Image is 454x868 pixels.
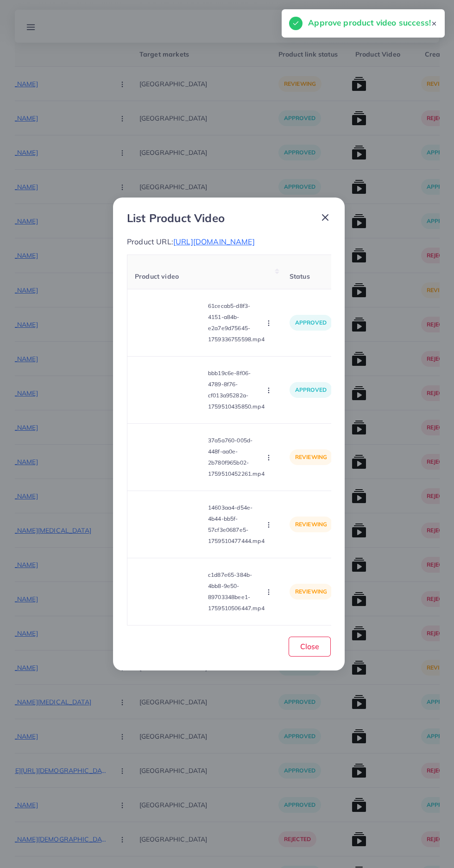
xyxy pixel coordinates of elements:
[300,642,319,651] span: Close
[290,449,333,465] p: reviewing
[127,211,225,225] h3: List Product Video
[208,569,265,614] p: c1d87e65-384b-4bb8-9e50-89703348bee1-1759510506447.mp4
[173,237,255,246] span: [URL][DOMAIN_NAME]
[290,315,332,331] p: approved
[289,637,331,657] button: Close
[308,17,431,29] h5: Approve product video success!
[127,236,331,247] p: Product URL:
[290,517,333,532] p: reviewing
[208,435,265,479] p: 37a5a760-005d-448f-aa0e-2b780f965b02-1759510452261.mp4
[208,300,265,345] p: 61cecab5-d8f3-4151-a84b-e2a7e9d75645-1759336755598.mp4
[135,272,179,281] span: Product video
[290,584,333,600] p: reviewing
[290,272,310,281] span: Status
[208,368,265,412] p: bbb19c6e-8f06-4789-8f76-cf013a95282a-1759510435850.mp4
[290,382,332,398] p: approved
[208,502,265,547] p: 14603aa4-d54e-4b44-bb5f-57cf3e0687e5-1759510477444.mp4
